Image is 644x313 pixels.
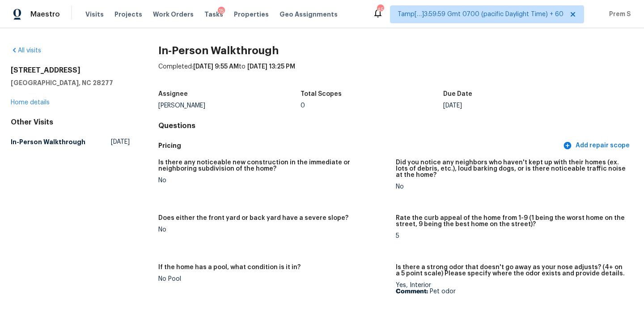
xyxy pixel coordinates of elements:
div: Completed: to [158,62,633,86]
button: Add repair scope [561,137,633,154]
div: No [158,227,389,233]
h5: Did you notice any neighbors who haven't kept up with their homes (ex. lots of debris, etc.), lou... [396,159,626,178]
div: 450 [377,5,383,14]
span: [DATE] [111,137,130,146]
a: In-Person Walkthrough[DATE] [11,134,130,150]
div: 15 [218,7,225,16]
h4: Questions [158,121,633,130]
div: [DATE] [443,103,586,109]
span: [DATE] 9:55 AM [193,64,239,70]
h5: Due Date [443,91,472,97]
div: No [396,184,626,190]
div: 5 [396,233,626,239]
h5: Pricing [158,141,561,150]
span: Work Orders [153,10,194,19]
h5: Does either the front yard or back yard have a severe slope? [158,215,348,221]
span: Add repair scope [565,140,630,151]
p: Pet odor [396,288,626,295]
span: Tamp[…]3:59:59 Gmt 0700 (pacific Daylight Time) + 60 [398,10,563,19]
h5: Assignee [158,91,188,97]
span: Maestro [30,10,60,19]
div: Other Visits [11,118,130,127]
span: Prem S [606,10,631,19]
div: [PERSON_NAME] [158,103,301,109]
div: No [158,177,389,184]
h5: If the home has a pool, what condition is it in? [158,264,301,270]
h5: [GEOGRAPHIC_DATA], NC 28277 [11,78,130,87]
div: No Pool [158,276,389,282]
h5: In-Person Walkthrough [11,137,85,146]
h2: In-Person Walkthrough [158,46,633,55]
div: 0 [301,103,443,109]
h5: Is there any noticeable new construction in the immediate or neighboring subdivision of the home? [158,159,389,172]
div: Yes, Interior [396,282,626,295]
h5: Is there a strong odor that doesn't go away as your nose adjusts? (4+ on a 5 point scale) Please ... [396,264,626,277]
h5: Rate the curb appeal of the home from 1-9 (1 being the worst home on the street, 9 being the best... [396,215,626,227]
span: Projects [114,10,142,19]
b: Comment: [396,288,428,295]
h2: [STREET_ADDRESS] [11,66,130,75]
a: Home details [11,99,50,106]
span: Geo Assignments [280,10,338,19]
a: All visits [11,47,41,54]
span: Visits [85,10,104,19]
span: [DATE] 13:25 PM [247,64,295,70]
h5: Total Scopes [301,91,342,97]
span: Properties [234,10,269,19]
span: Tasks [204,11,223,17]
